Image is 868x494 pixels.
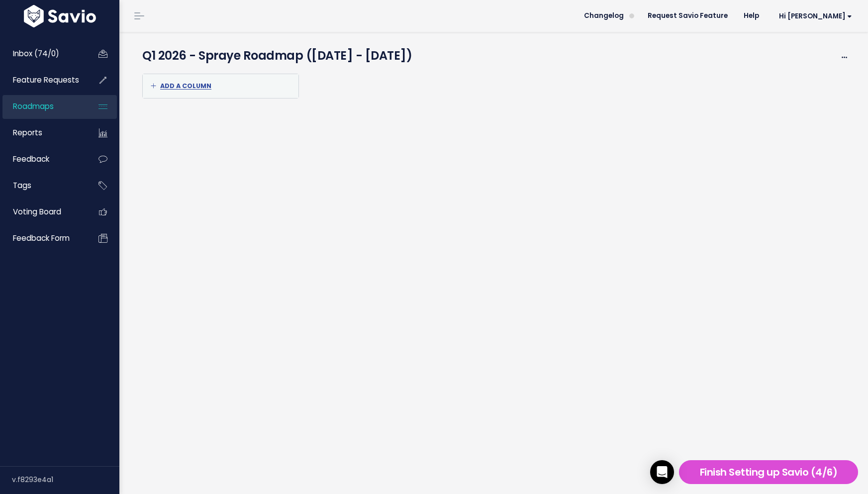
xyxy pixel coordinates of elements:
[2,148,83,171] a: Feedback
[13,233,70,243] span: Feedback form
[650,460,674,484] div: Open Intercom Messenger
[2,200,83,223] a: Voting Board
[142,47,792,65] h4: Q1 2026 - Spraye Roadmap ([DATE] - [DATE])
[2,42,83,65] a: Inbox (74/0)
[13,101,54,111] span: Roadmaps
[13,48,59,59] span: Inbox (74/0)
[2,121,83,144] a: Reports
[640,8,736,23] a: Request Savio Feature
[2,227,83,250] a: Feedback form
[21,5,98,27] img: logo-white.9d6f32f41409.svg
[2,69,83,92] a: Feature Requests
[13,127,42,138] span: Reports
[151,82,211,90] span: Add a column
[12,467,119,493] div: v.f8293e4a1
[13,75,79,85] span: Feature Requests
[13,180,31,191] span: Tags
[767,8,860,24] a: Hi [PERSON_NAME]
[13,206,61,217] span: Voting Board
[151,74,290,98] a: Add a column
[2,174,83,197] a: Tags
[736,8,767,23] a: Help
[13,154,49,164] span: Feedback
[779,12,852,20] span: Hi [PERSON_NAME]
[2,95,83,118] a: Roadmaps
[683,465,854,480] h5: Finish Setting up Savio (4/6)
[584,12,624,19] span: Changelog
